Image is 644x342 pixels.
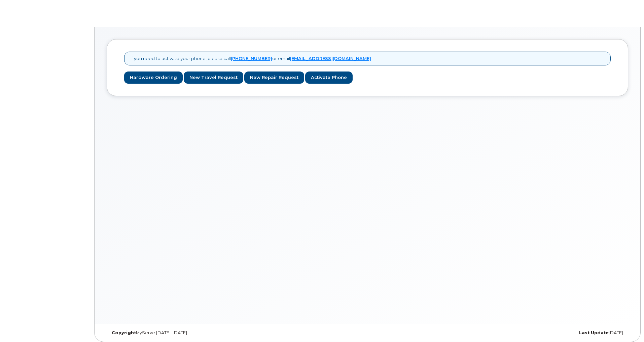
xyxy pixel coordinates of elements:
[231,56,272,61] a: [PHONE_NUMBER]
[305,72,353,84] a: Activate Phone
[244,72,304,84] a: New Repair Request
[184,72,243,84] a: New Travel Request
[290,56,371,61] a: [EMAIL_ADDRESS][DOMAIN_NAME]
[107,330,281,336] div: MyServe [DATE]–[DATE]
[579,330,609,335] strong: Last Update
[124,72,183,84] a: Hardware Ordering
[112,330,136,335] strong: Copyright
[131,55,371,62] p: If you need to activate your phone, please call or email
[454,330,628,336] div: [DATE]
